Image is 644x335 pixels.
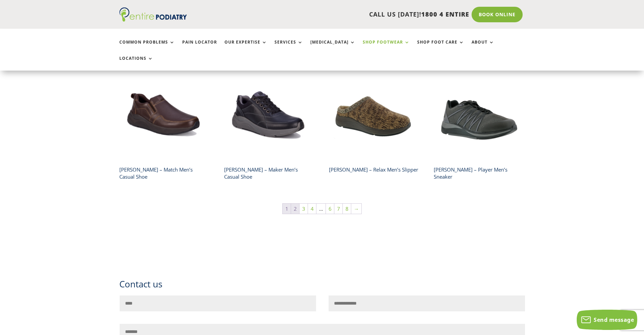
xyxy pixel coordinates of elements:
a: Page 6 [326,204,334,214]
span: Page 1 [283,204,291,214]
a: Page 4 [308,204,316,214]
a: Page 8 [343,204,351,214]
a: Our Expertise [224,40,267,54]
img: logo (1) [119,7,187,22]
h2: [PERSON_NAME] – Relax Men’s Slipper [329,164,419,176]
img: relax drew shoe brown sweater mens slipper entire podiatry [329,71,419,161]
a: About [472,40,494,54]
h2: [PERSON_NAME] – Match Men’s Casual Shoe [119,164,209,183]
button: Send message [577,310,637,330]
h2: [PERSON_NAME] – Player Men’s Sneaker [434,164,523,183]
a: relax drew shoe brown sweater mens slipper entire podiatry[PERSON_NAME] – Relax Men’s Slipper [329,71,419,176]
img: match drew shoe casual mens shoe brown leather entire podiatry [119,71,209,161]
a: Shop Foot Care [417,40,464,54]
a: → [351,204,361,214]
nav: Product Pagination [119,203,525,217]
span: Send message [594,316,634,324]
a: match drew shoe casual mens shoe brown leather entire podiatry[PERSON_NAME] – Match Men’s Casual ... [119,71,209,183]
span: … [316,204,326,214]
a: Entire Podiatry [119,16,187,23]
img: maker drew shoe black leather mens casual shoe entire podiatry [224,71,314,161]
a: maker drew shoe black leather mens casual shoe entire podiatry[PERSON_NAME] – Maker Men’s Casual ... [224,71,314,183]
a: Book Online [472,7,523,22]
a: Shop Footwear [363,40,410,54]
a: Pain Locator [182,40,217,54]
a: Page 3 [300,204,308,214]
span: 1800 4 ENTIRE [421,10,469,18]
a: Services [275,40,303,54]
a: Page 2 [291,204,299,214]
a: Page 7 [334,204,342,214]
h2: [PERSON_NAME] – Maker Men’s Casual Shoe [224,164,314,183]
a: Locations [119,56,153,71]
img: player drew shoe black mens athletic sneaker entire podiatry [434,71,523,161]
a: [MEDICAL_DATA] [310,40,355,54]
p: CALL US [DATE]! [213,10,469,19]
a: player drew shoe black mens athletic sneaker entire podiatry[PERSON_NAME] – Player Men’s Sneaker [434,71,523,183]
h3: Contact us [119,278,525,295]
a: Common Problems [119,40,175,54]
